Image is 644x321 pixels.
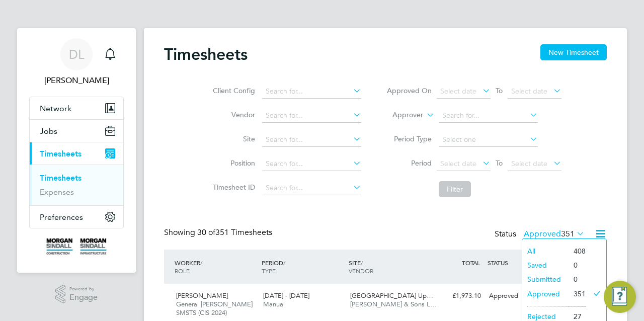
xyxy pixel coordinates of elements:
[40,149,82,158] span: Timesheets
[511,87,547,96] span: Select date
[210,110,255,119] label: Vendor
[176,300,253,317] span: General [PERSON_NAME] SMSTS (CIS 2024)
[485,288,537,304] div: Approved
[262,85,361,99] input: Search for...
[200,259,202,267] span: /
[569,258,586,272] li: 0
[386,134,432,143] label: Period Type
[493,84,506,97] span: To
[263,291,309,300] span: [DATE] - [DATE]
[55,285,98,304] a: Powered byEngage
[440,87,476,96] span: Select date
[524,229,585,239] label: Approved
[361,259,363,267] span: /
[175,267,190,275] span: ROLE
[485,254,537,272] div: STATUS
[69,293,98,302] span: Engage
[604,281,636,313] button: Engage Resource Center
[262,157,361,171] input: Search for...
[197,227,272,237] span: 351 Timesheets
[350,300,437,308] span: [PERSON_NAME] & Sons L…
[210,158,255,168] label: Position
[262,133,361,147] input: Search for...
[262,109,361,123] input: Search for...
[350,291,433,300] span: [GEOGRAPHIC_DATA] Up…
[30,206,123,228] button: Preferences
[522,258,569,272] li: Saved
[40,104,71,113] span: Network
[439,109,538,123] input: Search for...
[29,238,124,255] a: Go to home page
[511,159,547,168] span: Select date
[569,272,586,286] li: 0
[462,259,480,267] span: TOTAL
[349,267,373,275] span: VENDOR
[439,133,538,147] input: Select one
[172,254,259,280] div: WORKER
[378,110,423,120] label: Approver
[29,38,124,87] a: DL[PERSON_NAME]
[522,244,569,258] li: All
[30,120,123,142] button: Jobs
[197,227,215,237] span: 30 of
[17,28,136,273] nav: Main navigation
[262,267,276,275] span: TYPE
[561,229,575,239] span: 351
[386,158,432,168] label: Period
[40,126,57,136] span: Jobs
[30,165,123,205] div: Timesheets
[440,159,476,168] span: Select date
[522,287,569,301] li: Approved
[210,134,255,143] label: Site
[29,74,124,87] span: Damian Liviu
[569,244,586,258] li: 408
[40,212,83,222] span: Preferences
[259,254,346,280] div: PERIOD
[69,48,84,61] span: DL
[540,44,607,60] button: New Timesheet
[346,254,433,280] div: SITE
[495,227,587,242] div: Status
[210,86,255,95] label: Client Config
[30,97,123,119] button: Network
[522,272,569,286] li: Submitted
[493,156,506,170] span: To
[164,44,248,64] h2: Timesheets
[262,181,361,195] input: Search for...
[439,181,471,197] button: Filter
[263,300,285,308] span: Manual
[176,291,228,300] span: [PERSON_NAME]
[69,285,98,293] span: Powered by
[386,86,432,95] label: Approved On
[210,183,255,192] label: Timesheet ID
[40,187,74,197] a: Expenses
[569,287,586,301] li: 351
[40,173,82,183] a: Timesheets
[30,142,123,165] button: Timesheets
[433,288,485,304] div: £1,973.10
[46,238,107,255] img: morgansindall-logo-retina.png
[283,259,285,267] span: /
[164,227,274,238] div: Showing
